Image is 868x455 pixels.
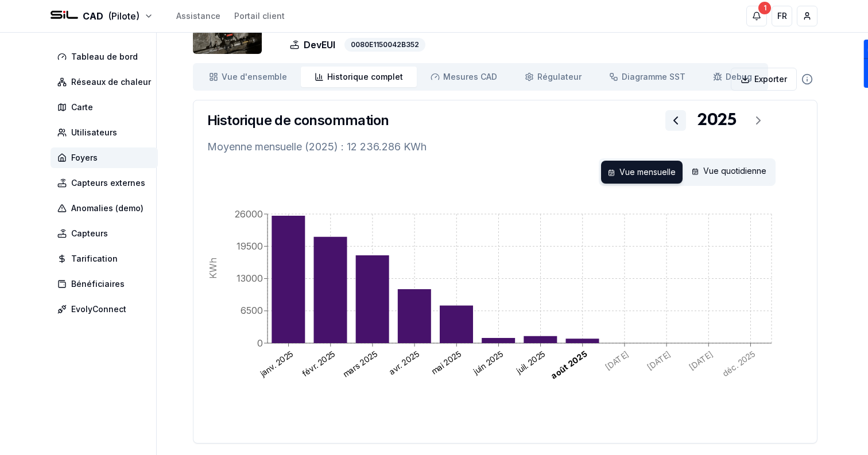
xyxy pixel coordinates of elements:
[537,71,582,83] span: Régulateur
[514,349,547,376] text: juil. 2025
[51,9,153,23] button: CAD(Pilote)
[71,228,108,239] span: Capteurs
[241,305,263,316] tspan: 6500
[443,71,497,83] span: Mesures CAD
[207,111,389,130] h3: Historique de consommation
[235,208,263,220] tspan: 26000
[697,110,737,131] div: 2025
[777,10,787,22] span: FR
[195,67,301,87] a: Vue d'ensemble
[71,76,151,88] span: Réseaux de chaleur
[51,274,162,294] a: Bénéficiaires
[51,72,162,92] a: Réseaux de chaleur
[51,173,162,193] a: Capteurs externes
[758,2,771,14] div: 1
[300,349,337,379] text: févr. 2025
[51,122,162,143] a: Utilisateurs
[685,161,773,184] div: Vue quotidienne
[71,177,145,189] span: Capteurs externes
[71,278,125,290] span: Bénéficiaires
[51,46,162,67] a: Tableau de bord
[726,71,752,83] span: Debug
[772,6,792,26] button: FR
[51,299,162,320] a: EvolyConnect
[51,147,162,168] a: Foyers
[387,349,421,376] text: avr. 2025
[301,67,417,87] a: Historique complet
[176,10,220,22] a: Assistance
[51,2,78,30] img: SIL - CAD Logo
[595,67,699,87] a: Diagramme SST
[71,51,138,63] span: Tableau de bord
[71,203,144,214] span: Anomalies (demo)
[471,349,505,376] text: juin 2025
[257,337,263,349] tspan: 0
[237,273,263,284] tspan: 13000
[51,198,162,219] a: Anomalies (demo)
[237,240,263,252] tspan: 19500
[71,253,118,265] span: Tarification
[344,38,425,52] div: 0080E1150042B352
[71,127,117,138] span: Utilisateurs
[51,223,162,244] a: Capteurs
[327,71,403,83] span: Historique complet
[417,67,511,87] a: Mesures CAD
[258,349,295,379] text: janv. 2025
[83,9,103,23] span: CAD
[341,349,378,379] text: mars 2025
[71,152,98,164] span: Foyers
[290,38,335,52] p: DevEUI
[51,97,162,118] a: Carte
[51,248,162,269] a: Tarification
[108,9,139,23] span: (Pilote)
[234,10,285,22] a: Portail client
[731,68,797,91] button: Exporter
[71,102,93,113] span: Carte
[549,349,589,381] text: août 2025
[511,67,595,87] a: Régulateur
[71,304,126,315] span: EvolyConnect
[429,349,463,376] text: mai 2025
[699,67,766,87] a: Debug
[207,139,803,155] p: Moyenne mensuelle (2025) : 12 236.286 KWh
[746,6,767,26] button: 1
[222,71,287,83] span: Vue d'ensemble
[601,161,683,184] div: Vue mensuelle
[622,71,685,83] span: Diagramme SST
[207,258,219,279] tspan: KWh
